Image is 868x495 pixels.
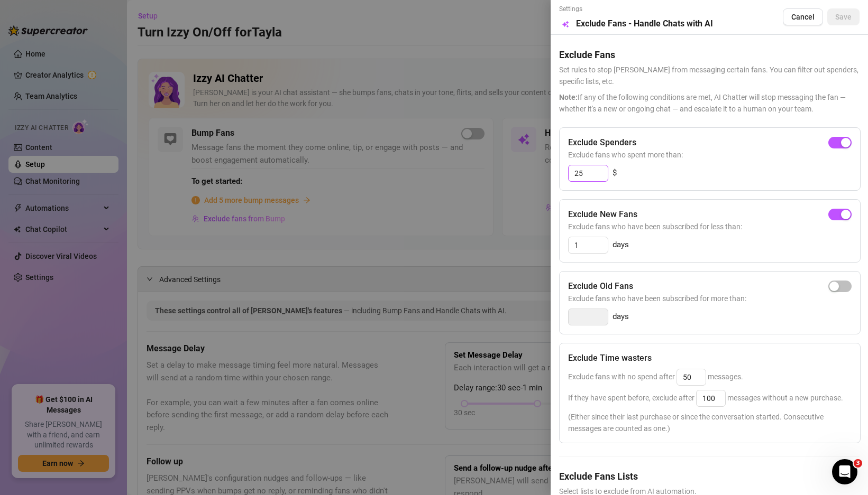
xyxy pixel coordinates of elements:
[559,469,860,483] h5: Exclude Fans Lists
[568,149,852,161] span: Exclude fans who spent more than:
[568,221,852,232] span: Exclude fans who have been subscribed for less than:
[568,136,636,149] h5: Exclude Spenders
[832,459,857,484] iframe: Intercom live chat
[559,91,860,115] span: If any of the following conditions are met, AI Chatter will stop messaging the fan — whether it's...
[568,208,637,221] h5: Exclude New Fans
[559,4,713,14] span: Settings
[559,93,578,101] span: Note:
[613,167,617,180] span: $
[559,64,860,87] span: Set rules to stop [PERSON_NAME] from messaging certain fans. You can filter out spenders, specifi...
[568,394,843,402] span: If they have spent before, exclude after messages without a new purchase.
[568,372,743,381] span: Exclude fans with no spend after messages.
[568,352,652,365] h5: Exclude Time wasters
[568,280,633,293] h5: Exclude Old Fans
[827,8,860,25] button: Save
[568,411,852,434] span: (Either since their last purchase or since the conversation started. Consecutive messages are cou...
[613,239,629,251] span: days
[568,293,852,304] span: Exclude fans who have been subscribed for more than:
[791,13,815,21] span: Cancel
[854,459,862,468] span: 3
[559,48,860,62] h5: Exclude Fans
[783,8,823,25] button: Cancel
[613,311,629,323] span: days
[576,17,713,30] h5: Exclude Fans - Handle Chats with AI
